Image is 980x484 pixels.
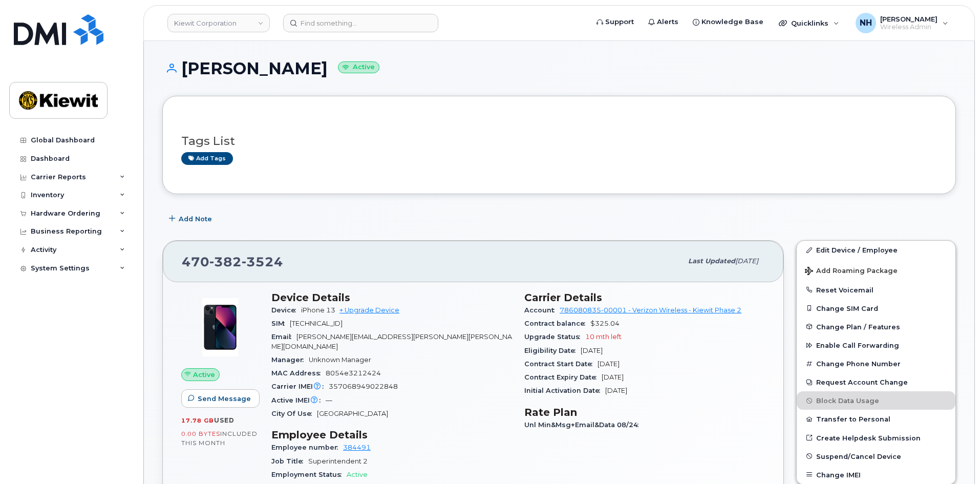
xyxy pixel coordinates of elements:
span: Upgrade Status [524,333,585,341]
a: Edit Device / Employee [797,241,955,259]
span: Email [271,333,296,341]
span: 8054e3212424 [326,369,381,377]
span: 382 [209,254,242,269]
span: Contract balance [524,320,590,327]
a: Add tags [181,152,233,165]
span: Send Message [198,394,251,404]
button: Change Plan / Features [797,318,955,336]
button: Reset Voicemail [797,281,955,299]
span: Superintendent 2 [308,457,368,465]
span: Add Roaming Package [805,267,898,277]
h3: Tags List [181,135,937,148]
span: Suspend/Cancel Device [816,452,901,460]
span: Add Note [179,214,212,224]
span: Active [193,370,215,380]
span: [TECHNICAL_ID] [290,320,343,327]
a: + Upgrade Device [339,306,399,314]
span: 357068949022848 [329,383,398,390]
span: City Of Use [271,410,317,417]
img: image20231002-3703462-1ig824h.jpeg [189,297,251,358]
h3: Carrier Details [524,291,765,304]
span: Last updated [688,257,735,265]
span: $325.04 [590,320,620,327]
button: Send Message [181,389,260,408]
button: Transfer to Personal [797,410,955,428]
span: [DATE] [581,347,603,354]
span: Active IMEI [271,396,326,404]
button: Change Phone Number [797,354,955,373]
span: Employment Status [271,471,347,478]
span: Contract Expiry Date [524,373,602,381]
a: 786080835-00001 - Verizon Wireless - Kiewit Phase 2 [560,306,741,314]
button: Add Note [162,209,221,228]
span: [DATE] [605,387,627,394]
span: [DATE] [735,257,758,265]
span: used [214,416,235,424]
span: [DATE] [602,373,624,381]
span: iPhone 13 [301,306,335,314]
a: 384491 [343,444,371,451]
span: — [326,396,332,404]
button: Change SIM Card [797,299,955,318]
span: SIM [271,320,290,327]
span: Account [524,306,560,314]
span: [GEOGRAPHIC_DATA] [317,410,388,417]
button: Add Roaming Package [797,260,955,281]
small: Active [338,61,379,73]
span: 0.00 Bytes [181,430,220,437]
button: Suspend/Cancel Device [797,447,955,466]
span: Job Title [271,457,308,465]
span: Initial Activation Date [524,387,605,394]
span: Unl Min&Msg+Email&Data 08/24 [524,421,644,429]
h3: Device Details [271,291,512,304]
span: 470 [182,254,283,269]
span: Eligibility Date [524,347,581,354]
span: [PERSON_NAME][EMAIL_ADDRESS][PERSON_NAME][PERSON_NAME][DOMAIN_NAME] [271,333,512,350]
span: 17.78 GB [181,417,214,424]
span: Unknown Manager [309,356,371,364]
a: Create Helpdesk Submission [797,429,955,447]
span: included this month [181,430,258,447]
span: MAC Address [271,369,326,377]
button: Request Account Change [797,373,955,391]
h3: Rate Plan [524,406,765,418]
span: [DATE] [598,360,620,368]
span: 3524 [242,254,283,269]
button: Enable Call Forwarding [797,336,955,354]
span: Employee number [271,444,343,451]
span: Active [347,471,368,478]
h1: [PERSON_NAME] [162,59,956,77]
h3: Employee Details [271,429,512,441]
span: Manager [271,356,309,364]
button: Block Data Usage [797,391,955,410]
iframe: Messenger Launcher [935,439,972,476]
span: Carrier IMEI [271,383,329,390]
span: 10 mth left [585,333,622,341]
span: Enable Call Forwarding [816,342,899,349]
button: Change IMEI [797,466,955,484]
span: Device [271,306,301,314]
span: Contract Start Date [524,360,598,368]
span: Change Plan / Features [816,323,900,330]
